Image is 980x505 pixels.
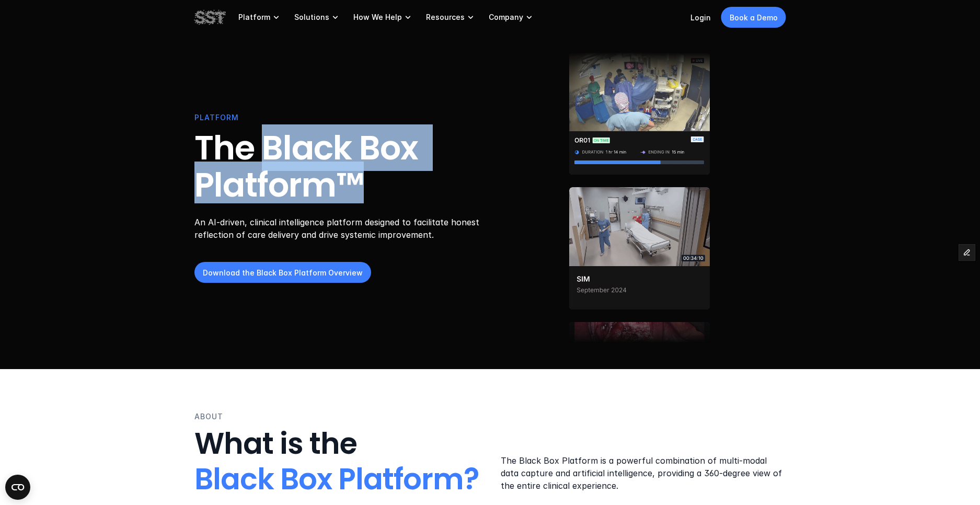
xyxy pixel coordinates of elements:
h1: The Black Box Platform™ [194,130,488,204]
button: Edit Framer Content [959,245,975,260]
p: Book a Demo [730,12,778,23]
p: Resources [426,13,465,22]
img: Surgical instrument inside of patient [569,320,709,442]
p: Solutions [294,13,329,22]
a: Login [690,13,711,22]
button: Open CMP widget [5,475,30,500]
p: How We Help [353,13,402,22]
p: Platform [238,13,270,22]
span: What is the [194,423,357,464]
p: An AI-driven, clinical intelligence platform designed to facilitate honest reflection of care del... [194,216,488,242]
p: Company [489,13,523,22]
a: Book a Demo [721,7,786,28]
p: PLATFORM [194,112,239,123]
p: Download the Black Box Platform Overview [203,267,363,278]
img: Surgical staff in operating room [569,50,709,173]
p: The Black Box Platform is a powerful combination of multi-modal data capture and artificial intel... [501,454,786,492]
img: SST logo [194,8,226,26]
p: ABOUT [194,411,223,422]
span: Black Box Platform? [194,459,479,500]
a: Download the Black Box Platform Overview [194,262,371,283]
img: Two people walking through a trauma bay [569,185,709,307]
